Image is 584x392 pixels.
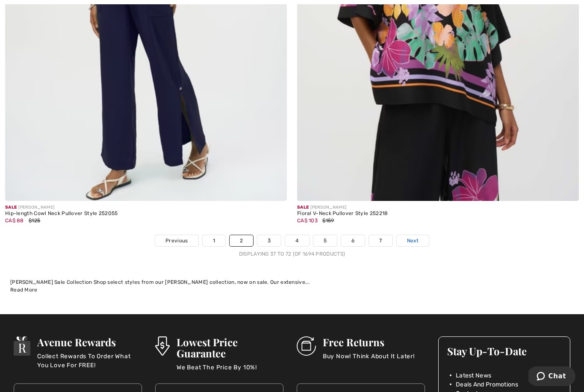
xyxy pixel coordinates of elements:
a: 4 [285,235,309,246]
iframe: Opens a widget where you can chat to one of our agents [528,366,575,388]
p: Collect Rewards To Order What You Love For FREE! [37,352,142,369]
span: $125 [29,218,40,224]
div: Hip-length Cowl Neck Pullover Style 252055 [5,211,118,217]
h3: Stay Up-To-Date [447,345,562,357]
span: Latest News [456,371,491,380]
span: Sale [5,205,17,210]
span: Next [407,237,419,245]
span: Read More [10,287,38,293]
span: $159 [322,218,334,224]
a: 2 [230,235,253,246]
div: [PERSON_NAME] Sale Collection Shop select styles from our [PERSON_NAME] collection, now on sale. ... [10,278,574,286]
a: Previous [155,235,198,246]
h3: Avenue Rewards [37,336,142,348]
h3: Free Returns [323,336,415,348]
p: Buy Now! Think About It Later! [323,352,415,369]
div: [PERSON_NAME] [5,204,118,211]
span: CA$ 103 [297,218,318,224]
span: Deals And Promotions [456,380,518,389]
h3: Lowest Price Guarantee [177,336,283,359]
img: Lowest Price Guarantee [155,336,170,356]
div: [PERSON_NAME] [297,204,388,211]
img: Avenue Rewards [14,336,31,356]
a: 6 [341,235,365,246]
p: We Beat The Price By 10%! [177,363,283,380]
span: Sale [297,205,309,210]
a: 5 [313,235,337,246]
a: 7 [369,235,392,246]
div: Floral V-Neck Pullover Style 252218 [297,211,388,217]
a: 3 [257,235,281,246]
img: Free Returns [297,336,316,356]
a: Next [397,235,429,246]
a: 1 [203,235,225,246]
span: Previous [165,237,188,245]
span: CA$ 88 [5,218,24,224]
